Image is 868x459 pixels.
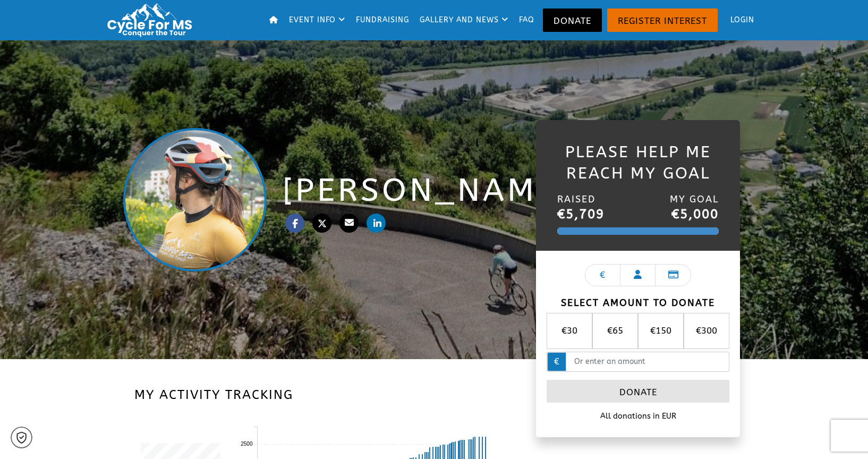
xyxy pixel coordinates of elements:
[561,297,715,309] strong: Select amount to donate
[339,214,359,233] a: Share via email
[557,141,719,184] h2: Please Help Me Reach My Goal
[367,214,386,233] a: Share via LinkedIn
[312,214,331,233] a: Share via twitter
[585,264,620,286] a: Choose amount
[103,2,200,38] img: Cycle for MS: Conquer the Tour
[543,8,602,32] a: Donate
[557,207,605,222] strong: €5,709
[634,270,642,279] i: Personal details
[620,264,656,286] a: Personal details
[283,172,532,209] h1: [PERSON_NAME]
[11,427,32,448] a: Cookie settings
[547,380,729,403] a: Donate
[671,207,719,222] strong: €5,000
[656,264,691,286] a: Payment details
[134,386,493,404] h3: My Activity Tracking
[566,352,729,372] input: Or enter an amount
[557,193,605,206] h4: Raised
[547,352,567,372] span: €
[547,411,729,422] p: All donations in EUR
[668,270,678,279] i: Payment details
[607,8,718,32] a: Register Interest
[241,441,253,447] tspan: 2500
[720,3,759,38] a: Login
[670,193,719,206] h4: My Goal
[285,214,304,233] a: Share via facebook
